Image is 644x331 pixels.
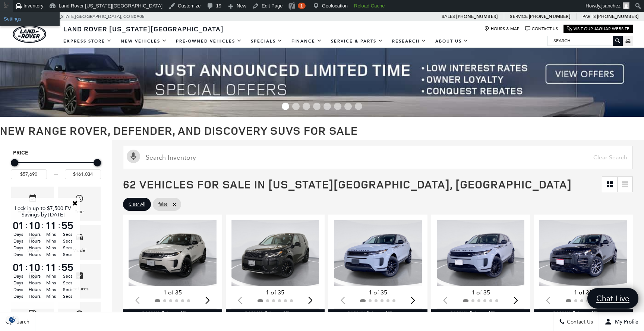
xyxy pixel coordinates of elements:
[408,292,418,308] div: Next slide
[511,292,521,308] div: Next slide
[15,205,71,218] span: Lock in up to $7,500 EV Savings by [DATE]
[28,293,42,300] span: Hours
[388,35,431,48] a: Research
[123,12,130,21] span: CO
[437,288,525,297] div: 1 of 35
[60,238,75,244] span: Secs
[28,273,42,280] span: Hours
[60,244,75,251] span: Secs
[171,35,246,48] a: Pre-Owned Vehicles
[28,262,42,272] span: 10
[313,103,321,110] span: Go to slide 4
[72,200,78,206] a: Close
[11,262,25,272] span: 01
[612,319,638,325] span: My Profile
[28,220,42,231] span: 10
[567,26,629,32] a: Visit Our Jaguar Website
[123,309,222,318] div: 360° WalkAround/Features
[334,288,422,297] div: 1 of 35
[334,220,422,286] div: 1 / 2
[25,262,28,273] span: :
[75,192,84,207] span: Year
[602,3,621,9] span: jsanchez
[11,169,47,179] input: Minimum
[287,35,326,48] a: Finance
[4,316,21,324] section: Click to Open Cookie Consent Modal
[534,309,633,318] div: 360° WalkAround/Features
[231,220,319,286] img: 2025 LAND ROVER Discovery Sport S 1
[28,251,42,258] span: Hours
[529,13,570,19] a: [PHONE_NUMBER]
[44,293,58,300] span: Mins
[11,187,54,221] div: VehicleVehicle Status
[13,25,46,43] a: land-rover
[597,13,638,19] a: [PHONE_NUMBER]
[44,220,58,231] span: 11
[11,220,25,231] span: 01
[4,316,21,324] img: Opt-Out Icon
[6,14,145,19] a: [STREET_ADDRESS] • [US_STATE][GEOGRAPHIC_DATA], CO 80905
[25,220,28,231] span: :
[129,288,217,297] div: 1 of 35
[52,12,122,21] span: [US_STATE][GEOGRAPHIC_DATA],
[13,25,46,43] img: Land Rover
[525,26,558,32] a: Contact Us
[565,319,593,325] span: Contact Us
[11,280,25,286] span: Days
[44,231,58,238] span: Mins
[28,286,42,293] span: Hours
[11,273,25,280] span: Days
[510,14,527,19] span: Service
[437,220,525,286] img: 2025 LAND ROVER Range Rover Evoque S 1
[539,220,627,286] div: 1 / 2
[11,251,25,258] span: Days
[42,262,44,273] span: :
[58,262,60,273] span: :
[123,146,633,169] input: Search Inventory
[354,3,385,9] strong: Reload Cache
[63,24,224,33] span: Land Rover [US_STATE][GEOGRAPHIC_DATA]
[44,273,58,280] span: Mins
[42,220,44,231] span: :
[116,35,171,48] a: New Vehicles
[58,220,60,231] span: :
[60,220,75,231] span: 55
[28,231,42,238] span: Hours
[442,14,455,19] span: Sales
[44,286,58,293] span: Mins
[344,103,352,110] span: Go to slide 7
[59,35,473,48] nav: Main Navigation
[28,244,42,251] span: Hours
[548,36,622,45] input: Search
[599,312,644,331] button: Open user profile menu
[11,159,18,166] div: Minimum Price
[437,220,525,286] div: 1 / 2
[323,103,331,110] span: Go to slide 5
[334,103,341,110] span: Go to slide 6
[11,244,25,251] span: Days
[231,220,319,286] div: 1 / 2
[28,192,37,207] span: Vehicle
[456,13,498,19] a: [PHONE_NUMBER]
[431,35,473,48] a: About Us
[593,293,633,303] span: Chat Live
[158,200,168,209] span: false
[44,238,58,244] span: Mins
[11,286,25,293] span: Days
[60,293,75,300] span: Secs
[246,35,287,48] a: Specials
[129,200,145,209] span: Clear All
[60,262,75,272] span: 55
[13,150,99,156] h5: Price
[326,35,388,48] a: Service & Parts
[11,156,101,179] div: Price
[65,169,101,179] input: Maximum
[231,288,319,297] div: 1 of 35
[59,24,228,33] a: Land Rover [US_STATE][GEOGRAPHIC_DATA]
[127,150,140,163] svg: Click to toggle on voice search
[129,220,217,286] img: 2026 LAND ROVER Range Rover Evoque S 1
[305,292,315,308] div: Next slide
[583,14,596,19] span: Parts
[60,286,75,293] span: Secs
[226,309,325,318] div: 360° WalkAround/Features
